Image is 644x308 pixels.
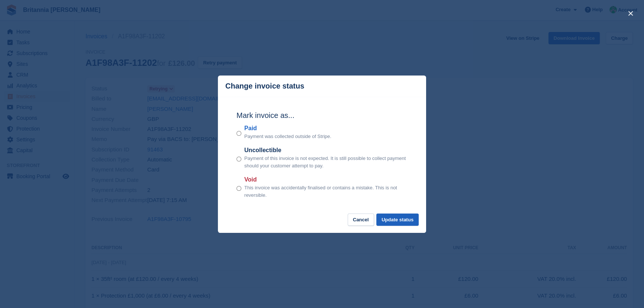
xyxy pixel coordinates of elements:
p: This invoice was accidentally finalised or contains a mistake. This is not reversible. [244,184,408,199]
h2: Mark invoice as... [236,110,408,121]
label: Void [244,175,408,184]
p: Payment was collected outside of Stripe. [244,133,331,140]
label: Uncollectible [244,146,408,155]
button: Update status [376,214,419,226]
p: Payment of this invoice is not expected. It is still possible to collect payment should your cust... [244,155,408,169]
label: Paid [244,124,331,133]
p: Change invoice status [225,82,304,90]
button: close [625,7,637,19]
button: Cancel [348,214,374,226]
